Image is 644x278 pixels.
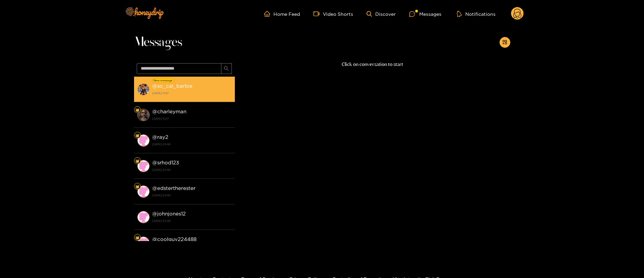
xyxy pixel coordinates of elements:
[152,160,179,165] strong: @ srhod123
[235,61,510,68] p: Click on conversation to start
[152,116,231,122] strong: [DATE] 11:27
[152,109,186,114] strong: @ charleyman
[152,141,231,147] strong: [DATE] 03:40
[502,40,507,45] span: appstore-add
[152,192,231,198] strong: [DATE] 03:40
[153,78,174,83] div: New message
[134,34,182,50] span: Messages
[367,11,396,17] a: Discover
[135,133,139,137] img: Fan Level
[152,185,196,191] strong: @ edstertherester
[137,109,149,121] img: conversation
[135,236,139,240] img: Fan Level
[137,160,149,172] img: conversation
[264,11,273,17] span: home
[409,10,441,18] div: Messages
[152,90,231,96] strong: [DATE] 11:47
[137,186,149,198] img: conversation
[500,37,510,48] button: appstore-add
[313,11,353,17] a: Video Shorts
[455,10,498,17] button: Notifications
[135,159,139,163] img: Fan Level
[152,83,192,89] strong: @ so_cal_barbie
[135,108,139,112] img: Fan Level
[313,11,323,17] span: video-camera
[264,11,300,17] a: Home Feed
[135,185,139,189] img: Fan Level
[152,211,186,216] strong: @ johnjones12
[152,218,231,224] strong: [DATE] 03:40
[224,66,229,72] span: search
[137,83,149,95] img: conversation
[152,134,168,140] strong: @ ray2
[152,167,231,173] strong: [DATE] 03:40
[137,211,149,223] img: conversation
[152,236,197,242] strong: @ coolguy224488
[137,237,149,249] img: conversation
[137,134,149,147] img: conversation
[221,63,232,74] button: search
